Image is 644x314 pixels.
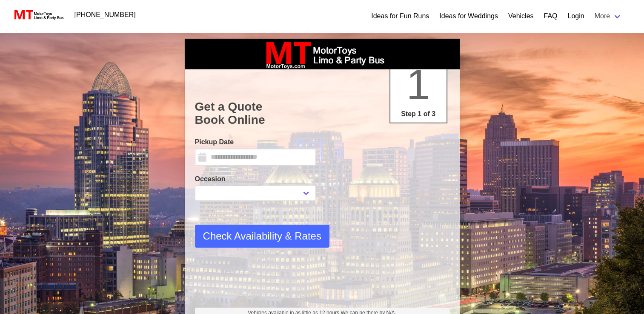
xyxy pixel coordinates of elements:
[203,228,321,244] span: Check Availability & Rates
[258,39,386,69] img: box_logo_brand.jpeg
[544,11,557,21] a: FAQ
[195,137,316,147] label: Pickup Date
[590,8,627,25] a: More
[508,11,534,21] a: Vehicles
[195,174,316,184] label: Occasion
[439,11,498,21] a: Ideas for Weddings
[69,6,141,23] a: [PHONE_NUMBER]
[394,109,443,119] p: Step 1 of 3
[371,11,429,21] a: Ideas for Fun Runs
[406,60,430,108] span: 1
[195,225,329,248] button: Check Availability & Rates
[567,11,584,21] a: Login
[12,9,64,21] img: MotorToys Logo
[195,100,449,127] h1: Get a Quote Book Online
